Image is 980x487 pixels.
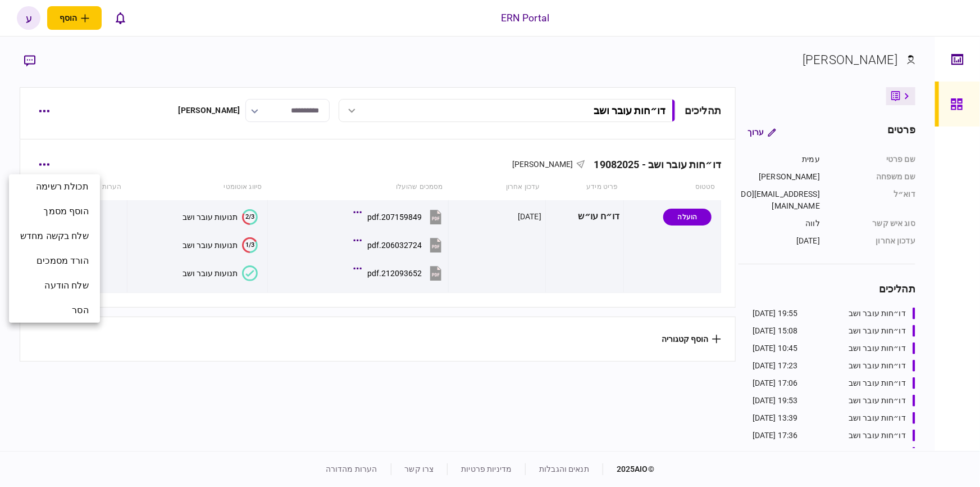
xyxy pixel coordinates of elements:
[72,304,88,317] span: הסר
[37,254,88,268] span: הורד מסמכים
[45,279,89,292] span: שלח הודעה
[20,229,89,243] span: שלח בקשה מחדש
[44,205,89,218] span: הוסף מסמך
[36,180,88,193] span: תכולת רשימה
